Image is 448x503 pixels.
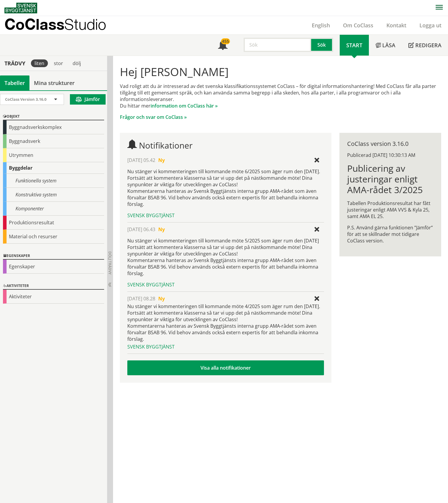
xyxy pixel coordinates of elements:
[3,162,104,174] div: Byggdelar
[1,60,29,67] div: Trädvy
[3,290,104,304] div: Aktiviteter
[3,253,104,260] div: Egenskaper
[340,35,369,56] a: Start
[139,140,192,151] span: Notifikationer
[120,114,187,120] a: Frågor och svar om CoClass »
[3,188,104,202] div: Konstruktiva system
[347,152,433,158] div: Publicerad [DATE] 10:30:13 AM
[127,343,324,350] div: Svensk Byggtjänst
[50,59,67,67] div: stor
[158,295,165,302] span: Ny
[3,283,104,290] div: Aktiviteter
[70,94,106,105] button: Jämför
[69,59,84,67] div: dölj
[221,38,230,44] div: 455
[127,157,155,163] span: [DATE] 05.42
[127,281,324,288] div: Svensk Byggtjänst
[31,59,48,67] div: liten
[218,41,228,51] span: Notifikationer
[158,226,165,233] span: Ny
[127,360,324,375] a: Visa alla notifikationer
[346,42,362,49] span: Start
[4,16,119,34] a: CoClassStudio
[380,22,413,29] a: Kontakt
[347,141,433,147] div: CoClass version 3.16.0
[336,22,380,29] a: Om CoClass
[120,65,441,78] h1: Hej [PERSON_NAME]
[347,200,433,220] p: Tabellen Produktionsresultat har fått justeringar enligt AMA VVS & Kyla 25, samt AMA EL 25.
[3,148,104,162] div: Utrymmen
[120,83,441,109] p: Vad roligt att du är intresserad av det svenska klassifikationssystemet CoClass – för digital inf...
[64,15,106,33] span: Studio
[3,230,104,244] div: Material och resurser
[3,120,104,134] div: Byggnadsverkskomplex
[127,303,324,342] div: Nu stänger vi kommenteringen till kommande möte 4/2025 som äger rum den [DATE]. Fortsätt att komm...
[244,38,311,52] input: Sök
[347,163,433,195] h1: Publicering av justeringar enligt AMA-rådet 3/2025
[382,42,395,49] span: Läsa
[4,21,106,28] p: CoClass
[127,212,324,219] div: Svensk Byggtjänst
[311,38,333,52] button: Sök
[369,35,402,56] a: Läsa
[3,260,104,274] div: Egenskaper
[305,22,336,29] a: English
[127,168,324,207] p: Nu stänger vi kommenteringen till kommande möte 6/2025 som äger rum den [DATE]. Fortsätt att komm...
[127,237,324,277] p: Nu stänger vi kommenteringen till kommande möte 5/2025 som äger rum den [DATE] Fortsätt att komme...
[4,3,37,13] img: Svensk Byggtjänst
[3,216,104,230] div: Produktionsresultat
[415,42,441,49] span: Redigera
[3,202,104,216] div: Komponenter
[212,35,234,56] a: 455
[5,97,46,102] span: CoClass Version 3.16.0
[347,224,433,244] p: P.S. Använd gärna funktionen ”Jämför” för att se skillnader mot tidigare CoClass version.
[3,113,104,120] div: Objekt
[158,157,165,163] span: Ny
[29,75,79,90] a: Mina strukturer
[127,226,155,233] span: [DATE] 06.43
[402,35,448,56] a: Redigera
[413,22,448,29] a: Logga ut
[151,103,218,109] a: information om CoClass här »
[3,174,104,188] div: Funktionella system
[3,134,104,148] div: Byggnadsverk
[127,295,155,302] span: [DATE] 08.28
[107,251,112,275] span: Dölj trädvy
